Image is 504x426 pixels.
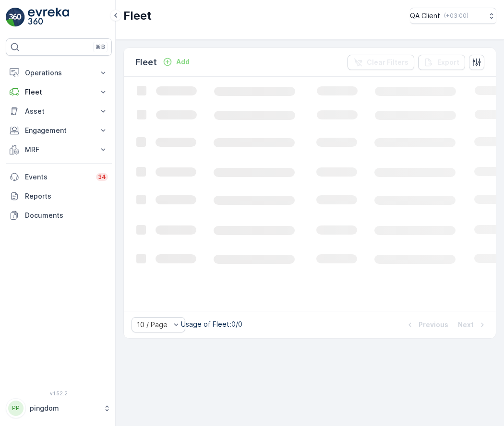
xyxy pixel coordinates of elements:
[410,11,440,21] p: QA Client
[6,390,112,396] span: v 1.52.2
[404,319,449,331] button: Previous
[6,398,112,418] button: PPpingdom
[25,145,93,154] p: MRF
[25,172,90,182] p: Events
[25,126,93,135] p: Engagement
[410,8,496,24] button: QA Client(+03:00)
[444,12,468,20] p: ( +03:00 )
[8,401,24,416] div: PP
[419,320,448,330] p: Previous
[367,58,408,67] p: Clear Filters
[6,140,112,159] button: MRF
[135,56,157,69] p: Fleet
[458,320,474,330] p: Next
[6,8,25,27] img: logo
[6,167,112,187] a: Events34
[98,173,106,181] p: 34
[25,211,108,220] p: Documents
[25,87,93,97] p: Fleet
[28,8,69,27] img: logo_light-DOdMpM7g.png
[123,8,152,24] p: Fleet
[6,121,112,140] button: Engagement
[25,68,93,78] p: Operations
[25,191,108,201] p: Reports
[348,55,414,70] button: Clear Filters
[6,187,112,206] a: Reports
[6,63,112,83] button: Operations
[6,206,112,225] a: Documents
[159,56,193,68] button: Add
[96,43,105,51] p: ⌘B
[181,319,242,329] p: Usage of Fleet : 0/0
[6,102,112,121] button: Asset
[30,403,98,413] p: pingdom
[176,57,190,67] p: Add
[6,83,112,102] button: Fleet
[437,58,459,67] p: Export
[418,55,465,70] button: Export
[25,106,93,116] p: Asset
[457,319,488,331] button: Next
